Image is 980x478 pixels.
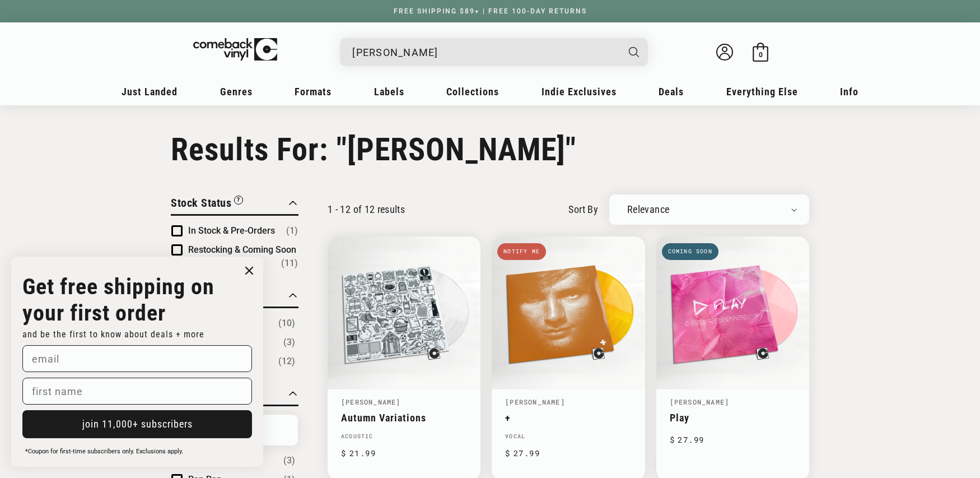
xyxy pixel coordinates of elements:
h1: Results For: "[PERSON_NAME]" [171,131,809,168]
a: [PERSON_NAME] [341,397,401,406]
a: Play [670,412,796,424]
span: Everything Else [726,86,798,98]
span: Number of products: (1) [286,224,298,238]
a: [PERSON_NAME] [505,397,565,406]
a: Autumn Variations [341,412,467,424]
span: Number of products: (10) [278,317,295,330]
span: In Stock & Pre-Orders [188,225,275,236]
span: Formats [295,86,332,98]
button: join 11,000+ subscribers [22,410,252,438]
span: Number of products: (12) [278,355,295,368]
span: Number of products: (3) [283,336,295,349]
button: Close dialog [241,262,258,279]
button: Filter by Stock Status [171,194,243,214]
span: Collections [446,86,499,98]
span: Labels [374,86,404,98]
span: *Coupon for first-time subscribers only. Exclusions apply. [25,448,183,455]
button: Search [619,38,650,66]
a: + [505,412,631,424]
span: Number of products: (3) [283,454,295,467]
span: Restocking & Coming Soon [188,244,296,255]
span: Stock Status [171,196,231,210]
input: first name [22,378,252,405]
a: FREE SHIPPING $89+ | FREE 100-DAY RETURNS [382,7,598,15]
span: Deals [659,86,684,98]
label: sort by [568,202,598,217]
span: Just Landed [122,86,178,98]
div: Search [340,38,648,66]
span: Info [840,86,858,98]
p: 1 - 12 of 12 results [328,203,405,215]
strong: Get free shipping on your first order [22,273,214,326]
span: Indie Exclusives [542,86,617,98]
span: and be the first to know about deals + more [22,329,204,340]
input: When autocomplete results are available use up and down arrows to review and enter to select [352,41,618,64]
input: email [22,345,252,372]
span: Genres [220,86,253,98]
span: 0 [759,50,763,59]
span: Number of products: (11) [281,257,298,270]
a: [PERSON_NAME] [670,397,730,406]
